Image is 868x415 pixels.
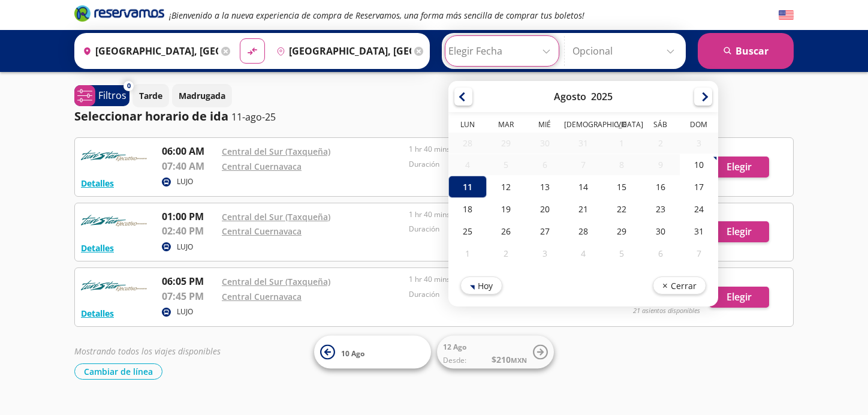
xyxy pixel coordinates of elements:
p: 06:05 PM [162,274,216,288]
span: Desde: [443,355,466,366]
div: 25-Ago-25 [448,220,487,242]
div: 03-Sep-25 [526,242,564,264]
em: Mostrando todos los viajes disponibles [74,345,221,357]
button: Detalles [81,177,114,190]
a: Central del Sur (Taxqueña) [222,146,330,157]
div: 28-Ago-25 [564,220,602,242]
button: Elegir [709,221,769,242]
p: Duración [409,289,590,300]
button: Buscar [698,33,794,69]
span: $ 210 [492,353,527,366]
div: 27-Ago-25 [526,220,564,242]
div: 04-Ago-25 [448,154,487,175]
div: 06-Sep-25 [641,242,679,264]
div: 10-Ago-25 [680,154,718,176]
div: 14-Ago-25 [564,176,602,198]
div: 31-Jul-25 [564,133,602,154]
a: Central Cuernavaca [222,291,302,302]
button: Hoy [460,276,502,294]
p: Madrugada [179,89,225,102]
div: 06-Ago-25 [526,154,564,175]
span: 10 Ago [341,348,364,358]
a: Central Cuernavaca [222,161,302,172]
div: 03-Ago-25 [680,133,718,154]
div: 13-Ago-25 [526,176,564,198]
p: 07:40 AM [162,159,216,173]
div: 12-Ago-25 [487,176,525,198]
input: Buscar Origen [78,36,218,66]
th: Sábado [641,119,679,133]
div: 11-Ago-25 [448,176,487,198]
input: Opcional [572,36,680,66]
div: 30-Ago-25 [641,220,679,242]
button: Detalles [81,307,114,320]
p: 21 asientos disponibles [633,306,700,316]
button: 10 Ago [314,336,431,369]
div: 01-Ago-25 [602,133,641,154]
em: ¡Bienvenido a la nueva experiencia de compra de Reservamos, una forma más sencilla de comprar tus... [169,10,584,21]
p: Duración [409,224,590,234]
th: Martes [487,119,525,133]
div: 15-Ago-25 [602,176,641,198]
p: 02:40 PM [162,224,216,238]
button: English [779,8,794,23]
div: 20-Ago-25 [526,198,564,220]
button: Elegir [709,287,769,308]
p: LUJO [177,306,193,317]
button: 0Filtros [74,85,129,106]
div: 24-Ago-25 [680,198,718,220]
button: Elegir [709,157,769,178]
div: 16-Ago-25 [641,176,679,198]
div: 19-Ago-25 [487,198,525,220]
div: 28-Jul-25 [448,133,487,154]
div: 29-Jul-25 [487,133,525,154]
i: Brand Logo [74,4,164,22]
p: Filtros [98,88,126,103]
p: 11-ago-25 [231,110,276,124]
p: Seleccionar horario de ida [74,107,228,125]
p: 1 hr 40 mins [409,144,590,155]
a: Brand Logo [74,4,164,26]
div: 22-Ago-25 [602,198,641,220]
div: 07-Ago-25 [564,154,602,175]
div: 29-Ago-25 [602,220,641,242]
div: 02-Sep-25 [487,242,525,264]
p: LUJO [177,176,193,187]
a: Central del Sur (Taxqueña) [222,276,330,287]
img: RESERVAMOS [81,274,147,298]
p: 1 hr 40 mins [409,209,590,220]
div: 09-Ago-25 [641,154,679,175]
div: 23-Ago-25 [641,198,679,220]
span: 0 [127,81,131,91]
th: Miércoles [526,119,564,133]
small: MXN [511,356,527,365]
div: 05-Ago-25 [487,154,525,175]
button: Detalles [81,242,114,254]
div: 18-Ago-25 [448,198,487,220]
div: 21-Ago-25 [564,198,602,220]
input: Buscar Destino [272,36,412,66]
th: Domingo [680,119,718,133]
input: Elegir Fecha [448,36,556,66]
p: 1 hr 40 mins [409,274,590,285]
p: Duración [409,159,590,170]
a: Central del Sur (Taxqueña) [222,211,330,222]
p: LUJO [177,242,193,252]
div: 05-Sep-25 [602,242,641,264]
button: Cambiar de línea [74,363,162,380]
button: Cerrar [653,276,706,294]
button: Tarde [132,84,169,107]
div: 30-Jul-25 [526,133,564,154]
th: Viernes [602,119,641,133]
p: 06:00 AM [162,144,216,158]
p: 07:45 PM [162,289,216,303]
div: 02-Ago-25 [641,133,679,154]
div: 04-Sep-25 [564,242,602,264]
img: RESERVAMOS [81,209,147,233]
button: Madrugada [172,84,232,107]
th: Lunes [448,119,487,133]
img: RESERVAMOS [81,144,147,168]
div: 31-Ago-25 [680,220,718,242]
div: 2025 [591,90,613,103]
p: Tarde [139,89,162,102]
